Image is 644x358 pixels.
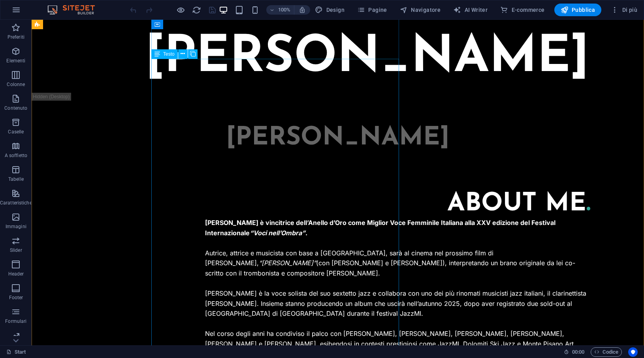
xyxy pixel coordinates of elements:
[608,4,640,16] button: Di più
[5,318,26,324] p: Formulari
[176,5,185,15] button: Clicca qui per lasciare la modalità di anteprima e continuare la modifica
[5,152,27,159] p: A soffietto
[266,5,294,15] button: 100%
[397,4,444,16] button: Navigatore
[453,6,488,14] span: AI Writer
[312,4,348,16] div: Design (Ctrl+Alt+Y)
[572,347,584,357] span: 00 00
[500,6,544,14] span: E-commerce
[554,4,602,16] button: Pubblica
[7,81,25,88] p: Colonne
[8,34,24,40] p: Preferiti
[564,347,585,357] h6: Tempo sessione
[400,6,441,14] span: Navigatore
[357,6,387,14] span: Pagine
[45,5,105,15] img: Editor Logo
[6,223,26,230] p: Immagini
[628,347,638,357] button: Usercentrics
[591,347,622,357] button: Codice
[354,4,390,16] button: Pagine
[4,105,27,111] p: Contenuto
[315,6,345,14] span: Design
[278,5,291,15] h6: 100%
[8,129,24,135] p: Caselle
[163,52,175,56] span: Testo
[299,6,306,13] i: Quando ridimensioni, regola automaticamente il livello di zoom in modo che corrisponda al disposi...
[561,6,595,14] span: Pubblica
[192,6,201,15] i: Ricarica la pagina
[594,347,618,357] span: Codice
[9,294,23,301] p: Footer
[6,347,26,357] a: Fai clic per annullare la selezione. Doppio clic per aprire le pagine
[497,4,548,16] button: E-commerce
[8,271,24,277] p: Header
[8,176,24,182] p: Tabelle
[578,349,579,355] span: :
[450,4,491,16] button: AI Writer
[312,4,348,16] button: Design
[6,58,25,64] p: Elementi
[10,247,22,253] p: Slider
[611,6,637,14] span: Di più
[192,5,201,15] button: reload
